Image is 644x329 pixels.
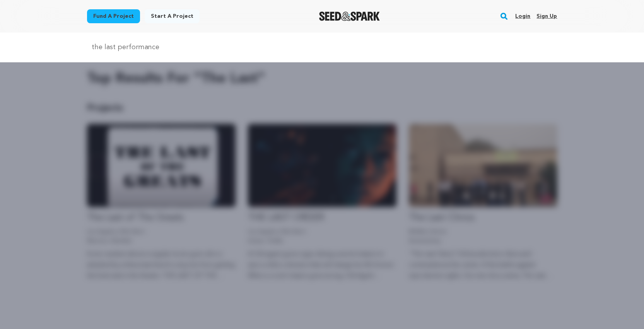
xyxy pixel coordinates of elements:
a: Sign up [536,10,557,22]
a: Seed&Spark Homepage [319,12,380,21]
a: Start a project [145,9,200,23]
a: Fund a project [87,9,140,23]
input: Search [87,42,557,53]
a: Login [515,10,530,22]
img: Seed&Spark Logo Dark Mode [319,12,380,21]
